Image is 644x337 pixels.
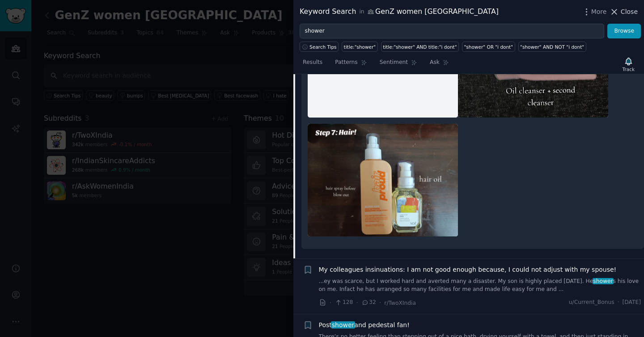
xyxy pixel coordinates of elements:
span: More [591,7,607,17]
a: title:"shower" [342,42,378,52]
a: title:"shower" AND title:"i dont" [381,42,459,52]
a: Patterns [332,55,370,74]
span: r/TwoXIndia [384,300,416,306]
div: title:"shower" [344,44,376,50]
div: title:"shower" AND title:"i dont" [383,44,457,50]
span: Results [303,59,322,67]
span: Ask [430,59,440,67]
a: "shower" AND NOT "i dont" [518,42,586,52]
button: Browse [607,24,641,39]
span: Search Tips [309,44,337,50]
span: · [356,298,358,308]
div: Track [623,66,635,72]
div: Keyword Search GenZ women [GEOGRAPHIC_DATA] [300,6,499,17]
div: "shower" AND NOT "i dont" [520,44,584,50]
span: · [379,298,381,308]
div: "shower" OR "i dont" [464,44,513,50]
a: ...ey was scarce, but I worked hard and averted many a disaster. My son is highly placed [DATE]. ... [319,278,641,293]
a: Postshowerand pedestal fan! [319,320,410,330]
a: Sentiment [377,55,420,74]
a: "shower" OR "i dont" [462,42,515,52]
input: Try a keyword related to your business [300,24,604,39]
button: More [582,7,607,17]
button: Track [619,55,638,74]
img: Everything Shower Routine <3 [308,124,458,236]
span: Sentiment [380,59,408,67]
span: [DATE] [623,299,641,307]
span: Close [621,7,638,17]
span: · [330,298,331,308]
span: 128 [335,299,353,307]
span: Patterns [335,59,357,67]
span: u/Current_Bonus [569,299,614,307]
a: Ask [427,55,452,74]
span: shower [593,278,614,284]
span: Post and pedestal fan! [319,320,410,330]
a: Results [300,55,326,74]
span: · [618,299,619,307]
button: Search Tips [300,42,339,52]
a: My colleagues insinuations: I am not good enough because, I could not adjust with my spouse! [319,265,617,274]
span: shower [331,321,355,329]
button: Close [610,7,638,17]
span: 32 [361,299,376,307]
span: in [359,8,364,16]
